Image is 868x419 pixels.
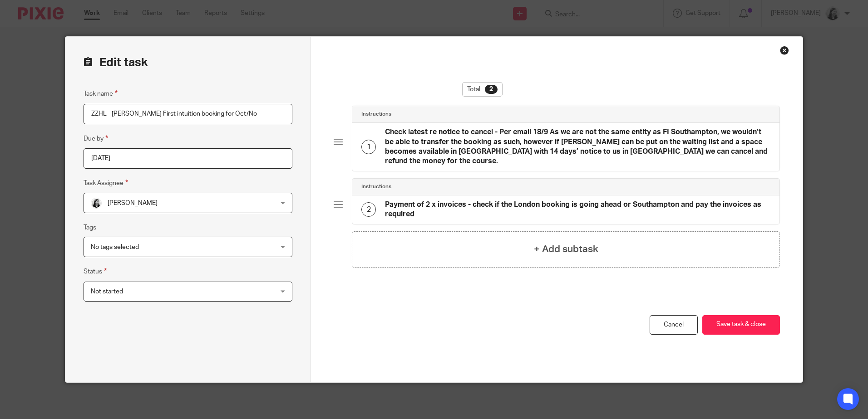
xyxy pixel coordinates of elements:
input: Pick a date [84,148,292,169]
span: Not started [91,288,123,295]
button: Save task & close [702,315,780,335]
label: Task Assignee [84,178,128,188]
label: Status [84,266,107,277]
h4: Instructions [361,111,391,118]
div: 1 [361,140,376,154]
div: 2 [485,85,498,94]
div: Total [462,82,503,97]
span: [PERSON_NAME] [108,200,158,206]
h4: Check latest re notice to cancel - Per email 18/9 As we are not the same entity as FI Southampton... [385,127,770,166]
h4: + Add subtask [534,242,598,256]
label: Task name [84,88,118,99]
a: Cancel [650,315,698,335]
img: Helen_2025.jpg [91,198,102,209]
label: Due by [84,133,108,144]
div: 2 [361,202,376,217]
div: Close this dialog window [780,46,789,55]
h4: Payment of 2 x invoices - check if the London booking is going ahead or Southampton and pay the i... [385,200,770,219]
h4: Instructions [361,183,391,190]
h2: Edit task [84,55,292,70]
span: No tags selected [91,244,139,250]
label: Tags [84,223,96,232]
